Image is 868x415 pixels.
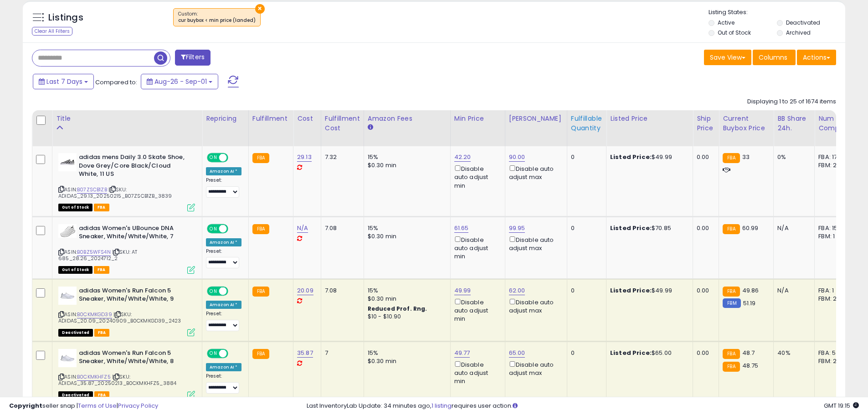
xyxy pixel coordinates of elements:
div: Amazon Fees [368,114,447,123]
b: adidas Women's Run Falcon 5 Sneaker, White/White/White, 8 [79,349,190,368]
span: ON [208,287,219,295]
span: Last 7 Days [46,77,82,86]
div: Last InventoryLab Update: 34 minutes ago, requires user action. [307,402,859,410]
div: Disable auto adjust max [509,297,560,315]
div: 7.08 [325,287,357,295]
div: 0.00 [697,349,712,357]
b: Listed Price: [610,224,652,232]
div: Amazon AI * [206,238,241,246]
div: ASIN: [58,224,195,273]
div: 0% [777,153,807,161]
img: 31v0OKnD6mL._SL40_.jpg [58,349,77,367]
div: Fulfillable Quantity [571,114,602,133]
span: All listings that are currently out of stock and unavailable for purchase on Amazon [58,204,92,211]
div: $10 - $10.90 [368,313,443,321]
span: Custom: [178,10,256,24]
a: 35.87 [297,348,313,358]
img: 31v0OKnD6mL._SL40_.jpg [58,287,77,305]
span: ON [208,349,219,357]
small: FBA [252,349,269,359]
a: 49.77 [454,348,470,358]
small: FBM [723,298,740,308]
img: 31KJFJCXQ4L._SL40_.jpg [58,224,77,238]
span: ON [208,154,219,162]
small: FBA [723,153,740,163]
b: Reduced Prof. Rng. [368,305,427,313]
div: Disable auto adjust min [454,297,498,323]
div: FBA: 5 [818,349,848,357]
div: seller snap | | [9,402,158,410]
small: FBA [252,224,269,234]
img: 31zIqMxfSIL._SL40_.jpg [58,153,77,171]
div: FBM: 2 [818,357,848,365]
button: Columns [753,50,796,65]
small: FBA [723,224,740,234]
div: 7 [325,349,357,357]
div: ASIN: [58,153,195,210]
div: $0.30 min [368,161,443,169]
small: FBA [723,349,740,359]
small: Amazon Fees. [368,123,373,132]
b: adidas Women's Run Falcon 5 Sneaker, White/White/White, 9 [79,287,190,306]
span: | SKU: ADIDAS_29.13_20250215_B07ZSCB1ZB_3839 [58,186,172,200]
label: Active [718,19,734,26]
div: Ship Price [697,114,715,133]
div: 40% [777,349,807,357]
div: 7.32 [325,153,357,161]
div: Fulfillment Cost [325,114,360,133]
a: 99.95 [509,224,525,233]
button: Save View [704,50,751,65]
a: 20.09 [297,286,313,295]
span: 48.75 [742,361,759,370]
span: FBA [94,266,109,274]
a: 61.65 [454,224,469,233]
div: FBM: 2 [818,161,848,169]
small: FBA [723,287,740,297]
div: $49.99 [610,153,686,161]
div: Preset: [206,311,241,331]
b: Listed Price: [610,348,652,357]
a: 62.00 [509,286,525,295]
label: Archived [786,29,811,36]
a: N/A [297,224,308,233]
div: Amazon AI * [206,363,241,371]
div: FBM: 1 [818,232,848,241]
small: FBA [252,287,269,297]
b: Listed Price: [610,286,652,295]
a: 90.00 [509,153,525,162]
button: × [255,4,265,14]
div: FBA: 17 [818,153,848,161]
a: B0BZ5WFS4N [77,248,111,256]
span: 51.19 [743,299,756,307]
div: Title [56,114,198,123]
div: ASIN: [58,287,195,335]
span: OFF [227,225,241,232]
div: Displaying 1 to 25 of 1674 items [747,97,836,106]
a: 65.00 [509,348,525,358]
h5: Listings [48,11,83,24]
div: FBA: 15 [818,224,848,232]
a: 42.20 [454,153,471,162]
span: OFF [227,154,241,162]
div: Disable auto adjust min [454,235,498,261]
span: 33 [742,153,750,161]
a: B0CKMKHFZ5 [77,373,111,381]
div: Repricing [206,114,245,123]
b: adidas mens Daily 3.0 Skate Shoe, Dove Grey/Core Black/Cloud White, 11 US [79,153,190,181]
div: 0 [571,224,599,232]
div: cur buybox < min price (landed) [178,17,256,24]
label: Deactivated [786,19,820,26]
div: N/A [777,224,807,232]
div: Disable auto adjust min [454,164,498,190]
div: FBA: 1 [818,287,848,295]
span: | SKU: ADIDAS_20.09_20240909_B0CKMKGD39_2423 [58,311,181,324]
div: Preset: [206,177,241,198]
div: Fulfillment [252,114,289,123]
div: $0.30 min [368,295,443,303]
button: Filters [175,50,211,66]
div: 15% [368,224,443,232]
div: 0 [571,349,599,357]
div: $70.85 [610,224,686,232]
span: OFF [227,287,241,295]
span: ON [208,225,219,232]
